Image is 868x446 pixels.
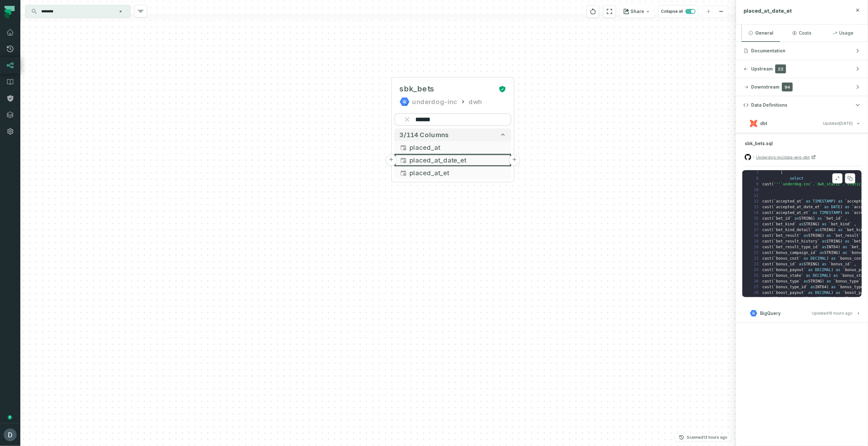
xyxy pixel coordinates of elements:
span: ( [771,296,774,301]
span: ( [771,233,774,238]
span: cast [762,262,771,266]
span: cast [762,279,771,283]
button: General [742,24,780,42]
span: bet_result [776,233,799,238]
span: ` [774,222,776,226]
span: as [794,216,799,221]
span: Documentation [751,48,785,54]
span: as [826,279,831,283]
span: as [833,273,838,278]
button: + [509,155,520,166]
button: Scanned[DATE] 4:10:18 AM [675,434,731,441]
span: ` [799,233,801,238]
span: DECIMAL [815,290,831,295]
button: Data Definitions [736,96,868,114]
span: bonus_cost [776,256,799,261]
span: DECIMAL [817,296,833,301]
relative-time: Sep 5, 2025, 4:38 PM GMT+3 [840,121,853,126]
button: Clear [402,115,412,125]
span: ` [820,205,822,209]
span: as [806,199,810,203]
span: cast [762,233,771,238]
span: DATE [831,205,840,209]
button: Documentation [736,42,868,60]
span: bet_id [776,216,790,221]
span: select [790,176,804,181]
span: as [845,239,849,243]
span: bonus_stake [843,273,868,278]
span: bonus_id [776,262,794,266]
span: 8 [746,176,762,181]
span: bonus_stake [776,273,801,278]
span: TIMESTAMP [813,199,833,203]
span: ` [774,290,776,295]
span: cast [762,273,771,278]
span: ( [771,245,774,249]
span: ` [774,228,776,232]
span: bet_id [826,216,840,221]
button: Downstream94 [736,78,868,96]
span: ` [774,268,776,272]
span: Upstream [751,66,773,72]
span: ` [811,228,813,232]
button: placed_at_et [395,167,511,179]
span: as [838,296,843,301]
span: 19 [746,238,762,244]
span: cast [762,245,771,249]
span: ` [790,216,792,221]
img: avatar of Daniel Lahyani [4,429,17,441]
span: STRING [804,262,817,266]
span: STRING [826,239,840,243]
span: cast [762,216,771,221]
button: Usage [824,24,862,42]
span: ` [850,222,852,226]
span: 17 [746,227,762,233]
span: ` [829,262,831,266]
span: as [808,268,813,272]
span: as [820,250,824,255]
p: Scanned [687,434,727,441]
span: as [836,290,840,295]
span: ` [840,273,843,278]
span: cast [762,239,771,243]
span: accepted_at_et [776,210,808,215]
span: ( [771,182,774,186]
span: ) [840,210,843,215]
span: ` [804,268,806,272]
span: as [799,262,804,266]
span: ` [829,222,831,226]
span: as [836,268,840,272]
span: as [804,233,808,238]
span: Data Definitions [751,102,787,108]
span: as [811,296,815,301]
span: bet_kind [776,222,794,226]
span: as [845,205,849,209]
span: 7 [746,170,762,176]
span: ` [845,199,847,203]
span: STRING [824,250,838,255]
span: as [838,228,843,232]
span: bonus_payout [776,268,804,272]
span: cast [762,205,771,209]
span: 18 [746,233,762,238]
span: ` [774,216,776,221]
span: as [822,262,826,266]
span: ) [822,279,824,283]
button: + [386,155,397,166]
span: ` [774,205,776,209]
span: ` [774,239,776,243]
span: ` [806,296,808,301]
span: cast [762,290,771,295]
span: as [799,222,804,226]
span: ` [838,256,840,261]
span: 24 [746,267,762,273]
span: boost_payout [776,290,804,295]
span: ) [822,233,824,238]
span: ` [774,250,776,255]
span: ` [817,239,819,243]
span: sbk_bets [400,84,435,94]
span: ` [774,285,776,289]
span: ` [774,296,776,301]
div: Tooltip anchor [7,415,13,420]
span: ( [771,279,774,283]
